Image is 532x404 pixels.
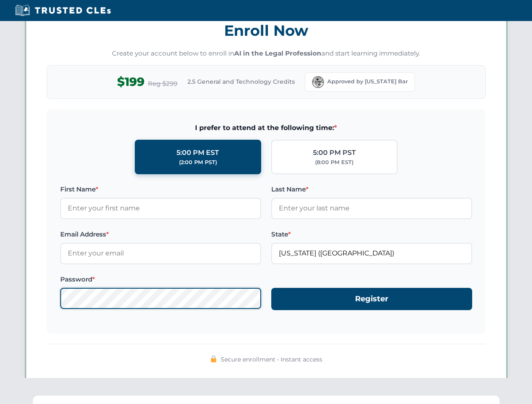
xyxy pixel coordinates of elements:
[60,184,261,194] label: First Name
[271,198,472,219] input: Enter your last name
[60,229,261,239] label: Email Address
[234,49,321,57] strong: AI in the Legal Profession
[176,147,219,158] div: 5:00 PM EST
[60,274,261,284] label: Password
[117,72,144,91] span: $199
[221,355,322,364] span: Secure enrollment • Instant access
[315,158,353,167] div: (8:00 PM EST)
[13,4,113,17] img: Trusted CLEs
[60,243,261,264] input: Enter your email
[271,229,472,239] label: State
[312,76,324,88] img: Florida Bar
[47,49,486,58] p: Create your account below to enroll in and start learning immediately.
[271,243,472,264] input: Florida (FL)
[148,79,177,89] span: Reg $299
[60,198,261,219] input: Enter your first name
[187,77,295,86] span: 2.5 General and Technology Credits
[179,158,217,167] div: (2:00 PM PST)
[60,122,472,133] span: I prefer to attend at the following time:
[327,77,408,86] span: Approved by [US_STATE] Bar
[271,288,472,310] button: Register
[313,147,356,158] div: 5:00 PM PST
[210,356,217,362] img: 🔒
[271,184,472,194] label: Last Name
[47,17,486,44] h3: Enroll Now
